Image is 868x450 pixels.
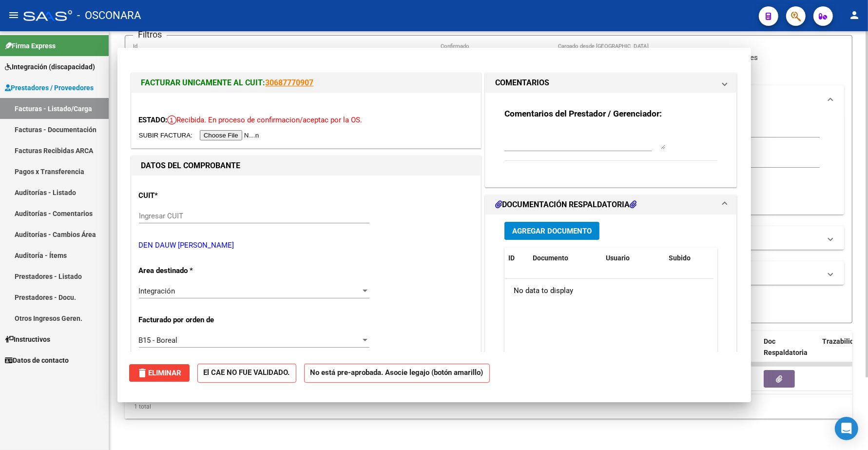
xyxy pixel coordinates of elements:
span: Integración [139,287,175,295]
h3: Filtros [133,28,167,41]
span: Eliminar [137,369,182,377]
div: No data to display [504,279,714,303]
strong: No está pre-aprobada. Asocie legajo (botón amarillo) [304,364,490,383]
div: DOCUMENTACIÓN RESPALDATORIA [485,215,737,417]
p: Area destinado * [139,265,239,276]
h1: COMENTARIOS [495,77,549,89]
mat-icon: person [849,9,860,21]
mat-icon: delete [137,367,149,379]
button: Eliminar [129,364,190,382]
span: Doc Respaldatoria [764,337,808,356]
datatable-header-cell: Usuario [602,248,665,269]
a: 30687770907 [266,78,314,87]
span: B15 - Boreal [139,336,178,345]
span: Agregar Documento [512,227,592,235]
mat-expansion-panel-header: COMENTARIOS [485,73,737,93]
p: Facturado por orden de [139,314,239,326]
button: Agregar Documento [504,222,599,240]
span: Integración (discapacidad) [5,61,95,72]
h1: DOCUMENTACIÓN RESPALDATORIA [495,199,637,211]
span: - OSCONARA [77,5,141,26]
span: Recibida. En proceso de confirmacion/aceptac por la OS. [168,116,363,124]
strong: DATOS DEL COMPROBANTE [141,161,241,170]
mat-icon: menu [8,9,19,21]
p: DEN DAUW [PERSON_NAME] [139,240,473,251]
span: FACTURAR UNICAMENTE AL CUIT: [141,78,266,87]
span: Trazabilidad [822,337,862,345]
div: COMENTARIOS [485,93,737,187]
span: Datos de contacto [5,355,69,366]
datatable-header-cell: Documento [529,248,602,269]
span: ESTADO: [139,116,168,124]
datatable-header-cell: ID [504,248,529,269]
span: Subido [669,254,691,262]
span: Instructivos [5,334,50,345]
span: Usuario [606,254,630,262]
span: Documento [533,254,568,262]
datatable-header-cell: Doc Respaldatoria [760,331,818,374]
span: ID [508,254,515,262]
span: Prestadores / Proveedores [5,82,94,93]
p: CUIT [139,190,239,201]
datatable-header-cell: Subido [665,248,714,269]
strong: Comentarios del Prestador / Gerenciador: [504,109,662,118]
strong: El CAE NO FUE VALIDADO. [197,364,296,383]
div: 1 total [125,394,852,419]
div: Open Intercom Messenger [835,417,858,440]
mat-expansion-panel-header: DOCUMENTACIÓN RESPALDATORIA [485,195,737,215]
span: Firma Express [5,40,56,51]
